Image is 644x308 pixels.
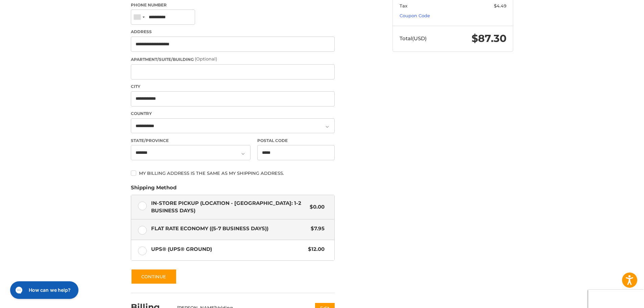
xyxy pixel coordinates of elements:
[400,3,407,8] span: Tax
[131,56,335,63] label: Apartment/Suite/Building
[131,111,335,117] label: Country
[7,279,80,301] iframe: Gorgias live chat messenger
[151,199,307,215] span: In-Store Pickup (Location - [GEOGRAPHIC_DATA]: 1-2 BUSINESS DAYS)
[400,13,430,18] a: Coupon Code
[307,225,325,233] span: $7.95
[305,245,325,253] span: $12.00
[131,170,335,176] label: My billing address is the same as my shipping address.
[131,138,251,144] label: State/Province
[400,35,427,42] span: Total (USD)
[151,245,305,253] span: UPS® (UPS® Ground)
[131,29,335,35] label: Address
[472,32,506,45] span: $87.30
[151,225,308,233] span: Flat Rate Economy ((5-7 Business Days))
[588,290,644,308] iframe: Google Customer Reviews
[131,184,176,195] legend: Shipping Method
[494,3,506,8] span: $4.49
[131,2,335,8] label: Phone Number
[131,84,335,90] label: City
[306,203,325,211] span: $0.00
[195,56,217,62] small: (Optional)
[257,138,335,144] label: Postal Code
[131,269,177,284] button: Continue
